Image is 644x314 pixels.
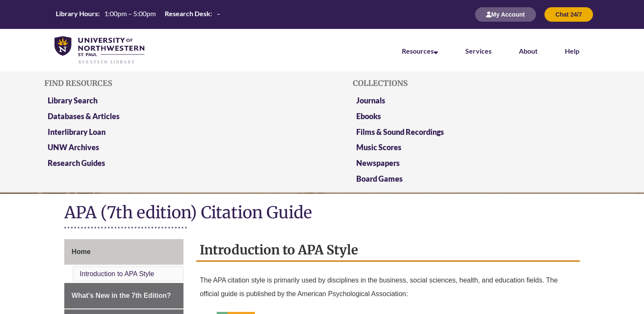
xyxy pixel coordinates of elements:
[356,111,381,121] a: Ebooks
[356,158,400,168] a: Newspapers
[475,11,536,18] a: My Account
[353,79,600,88] h5: Collections
[48,127,106,137] a: Interlibrary Loan
[54,36,144,65] img: UNWSP Library Logo
[356,127,444,137] a: Films & Sound Recordings
[72,292,171,299] span: What's New in the 7th Edition?
[402,47,438,55] a: Resources
[52,9,224,20] table: Hours Today
[356,174,403,183] a: Board Games
[64,283,183,308] a: What's New in the 7th Edition?
[544,11,593,18] a: Chat 24/7
[44,79,291,88] h5: Find Resources
[52,9,101,18] th: Library Hours:
[544,7,593,22] button: Chat 24/7
[196,239,579,262] h2: Introduction to APA Style
[465,47,492,55] a: Services
[217,9,220,17] span: –
[64,239,183,265] a: Home
[161,9,213,18] th: Research Desk:
[200,270,576,304] p: The APA citation style is primarily used by disciplines in the business, social sciences, health,...
[48,143,99,152] a: UNW Archives
[48,111,120,121] a: Databases & Articles
[565,47,579,55] a: Help
[356,143,401,152] a: Music Scores
[80,270,154,277] a: Introduction to APA Style
[356,96,385,105] a: Journals
[104,9,156,17] span: 1:00pm – 5:00pm
[48,96,97,105] a: Library Search
[475,7,536,22] button: My Account
[64,202,579,225] h1: APA (7th edition) Citation Guide
[48,158,105,168] a: Research Guides
[52,9,224,20] a: Hours Today
[519,47,538,55] a: About
[72,248,90,255] span: Home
